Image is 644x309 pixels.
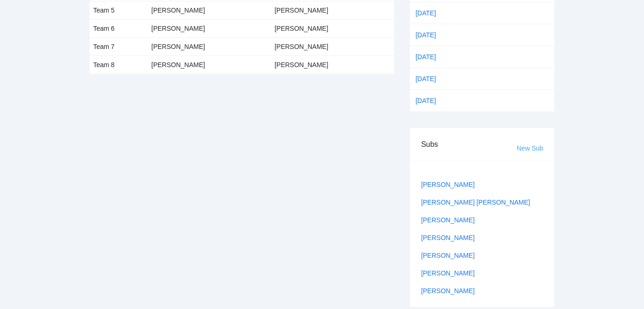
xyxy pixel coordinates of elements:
a: [DATE] [414,28,453,42]
a: [DATE] [414,6,453,20]
a: [PERSON_NAME] [421,181,475,188]
td: Team 5 [89,1,148,19]
a: [PERSON_NAME] [421,234,475,241]
td: Team 7 [89,37,148,55]
td: Team 6 [89,19,148,37]
td: [PERSON_NAME] [148,19,271,37]
td: [PERSON_NAME] [148,55,271,74]
a: [DATE] [414,72,453,86]
a: [PERSON_NAME] [421,216,475,224]
a: [PERSON_NAME] [PERSON_NAME] [421,199,530,206]
a: New Sub [517,144,543,152]
td: Team 8 [89,55,148,74]
a: [DATE] [414,50,453,64]
a: [PERSON_NAME] [421,287,475,295]
td: [PERSON_NAME] [271,37,394,55]
div: Subs [421,131,517,158]
td: [PERSON_NAME] [271,1,394,19]
td: [PERSON_NAME] [148,1,271,19]
td: [PERSON_NAME] [271,55,394,74]
a: [PERSON_NAME] [421,252,475,259]
a: [PERSON_NAME] [421,269,475,277]
td: [PERSON_NAME] [271,19,394,37]
td: [PERSON_NAME] [148,37,271,55]
a: [DATE] [414,94,453,108]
